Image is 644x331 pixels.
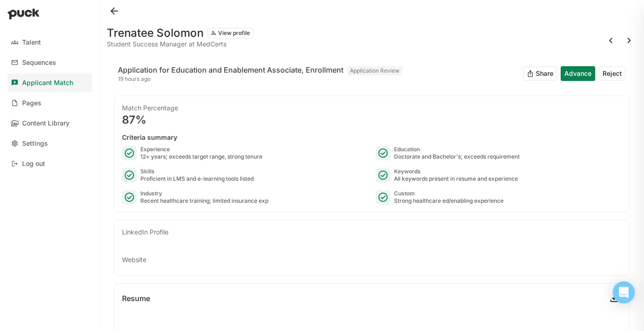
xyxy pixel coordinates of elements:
a: Content Library [7,114,92,132]
div: Settings [22,140,48,148]
div: Recent healthcare training; limited insurance exp [140,197,268,205]
div: Website [122,255,621,264]
div: 19 hours ago [118,75,402,83]
div: Sequences [22,59,56,67]
div: All keywords present in resume and experience [394,175,518,183]
div: Doctorate and Bachelor's; exceeds requirement [394,153,520,160]
div: Custom [394,190,504,197]
div: Talent [22,39,41,46]
div: Proficient in LMS and e-learning tools listed [140,175,254,183]
div: Student Success Manager at MedCerts [107,40,254,48]
div: Application for Education and Enablement Associate, Enrollment [118,64,343,75]
a: Applicant Match [7,74,92,92]
div: Match Percentage [122,103,621,113]
a: Settings [7,134,92,153]
div: Application Review [347,66,402,75]
div: 12+ years; exceeds target range, strong tenure [140,153,262,160]
a: Talent [7,33,92,51]
div: Keywords [394,168,518,175]
button: Share [523,66,557,81]
button: View profile [207,28,254,39]
div: Strong healthcare ed/enabling experience [394,197,504,205]
div: Content Library [22,120,70,127]
div: Experience [140,146,262,153]
div: Applicant Match [22,79,73,87]
button: Advance [561,66,595,81]
div: Log out [22,160,45,168]
a: Pages [7,94,92,112]
button: Reject [599,66,626,81]
div: Criteria summary [122,133,621,142]
h1: Trenatee Solomon [107,28,203,39]
div: Industry [140,190,268,197]
div: Resume [122,295,150,302]
div: Pages [22,99,41,107]
a: Sequences [7,53,92,72]
div: Open Intercom Messenger [613,281,635,303]
div: 87% [122,114,621,126]
div: Skills [140,168,254,175]
div: Education [394,146,520,153]
div: LinkedIn Profile [122,228,621,237]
